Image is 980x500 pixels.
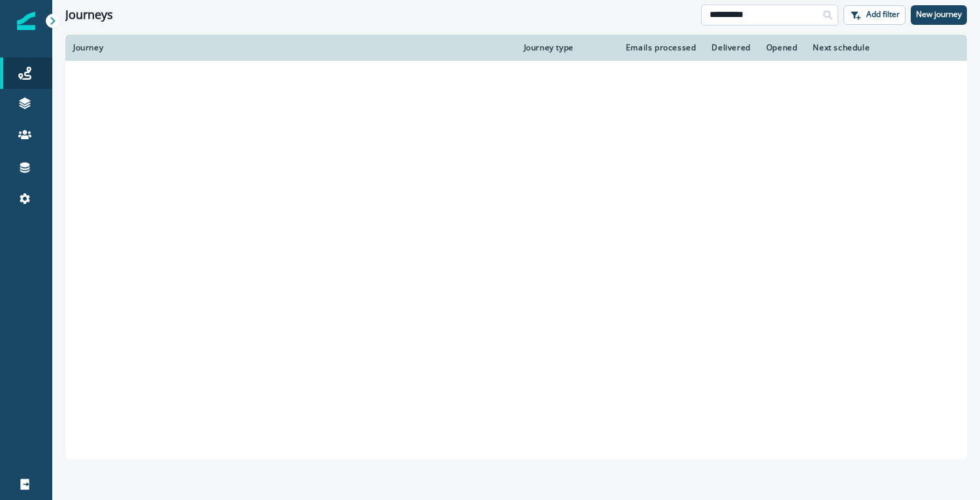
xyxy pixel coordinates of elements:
[65,8,113,22] h1: Journeys
[866,10,900,19] p: Add filter
[73,42,508,53] div: Journey
[916,10,962,19] p: New journey
[843,5,906,25] button: Add filter
[524,42,606,53] div: Journey type
[621,42,696,53] div: Emails processed
[766,42,798,53] div: Opened
[813,42,926,53] div: Next schedule
[911,5,967,25] button: New journey
[711,42,750,53] div: Delivered
[17,12,35,30] img: Inflection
